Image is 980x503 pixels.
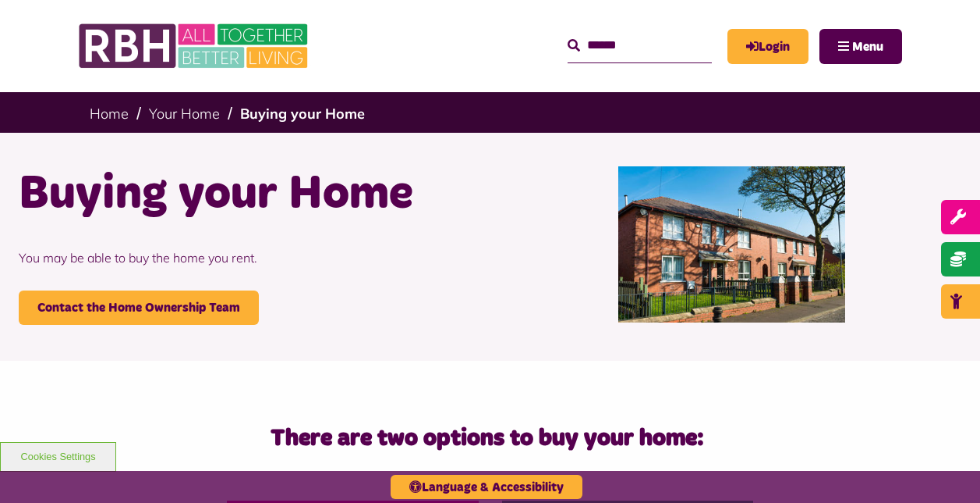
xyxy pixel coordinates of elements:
span: Menu [852,41,883,53]
img: RBH [78,16,312,77]
button: Navigation [819,29,902,64]
a: MyRBH [727,29,808,64]
a: Your Home [149,105,220,123]
img: Belton Avenue [618,166,846,323]
p: You may be able to buy the home you rent. [19,225,479,291]
button: Language & Accessibility [391,475,582,499]
iframe: Netcall Web Assistant for live chat [910,433,980,503]
a: Contact the Home Ownership Team [19,291,259,325]
a: Buying your Home [240,105,365,123]
strong: There are two options to buy your home: [271,426,704,450]
a: Home [90,105,129,123]
h1: Buying your Home [19,164,479,225]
